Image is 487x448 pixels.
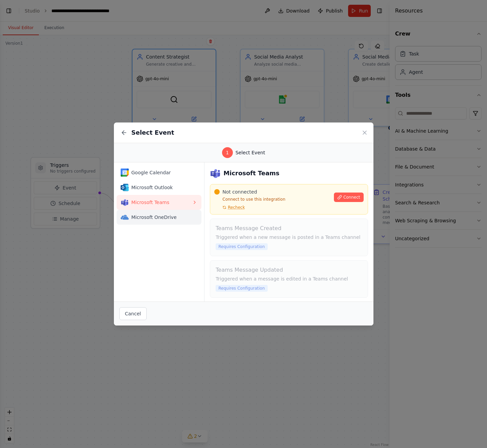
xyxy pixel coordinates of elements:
img: Microsoft Outlook [121,183,129,192]
h2: Select Event [131,128,174,137]
p: Connect to use this integration [214,197,330,202]
h4: Teams Message Updated [216,266,362,274]
span: Recheck [228,205,245,210]
h4: Teams Message Created [216,224,362,232]
img: Microsoft OneDrive [121,213,129,221]
div: 1 [222,147,233,158]
span: Requires Configuration [216,285,267,292]
h3: Microsoft Teams [223,169,279,178]
img: Microsoft Teams [121,198,129,206]
button: Cancel [119,307,147,320]
button: Teams Message CreatedTriggered when a new message is posted in a Teams channelRequires Configuration [210,219,368,256]
span: Connect [343,195,360,200]
button: Microsoft TeamsMicrosoft Teams [117,195,202,210]
span: Not connected [222,188,257,195]
img: Google Calendar [121,169,129,177]
span: Select Event [236,149,265,156]
button: Connect [334,193,364,202]
button: Microsoft OutlookMicrosoft Outlook [117,180,202,195]
span: Google Calendar [131,169,192,176]
p: Triggered when a message is edited in a Teams channel [216,275,362,282]
span: Microsoft Teams [131,199,192,206]
img: Microsoft Teams [210,168,221,179]
p: Triggered when a new message is posted in a Teams channel [216,234,362,241]
button: Microsoft OneDriveMicrosoft OneDrive [117,210,202,225]
button: Google CalendarGoogle Calendar [117,165,202,180]
span: Requires Configuration [216,243,267,250]
button: Recheck [214,205,245,210]
span: Microsoft OneDrive [131,214,192,221]
span: Microsoft Outlook [131,184,192,191]
button: Teams Message UpdatedTriggered when a message is edited in a Teams channelRequires Configuration [210,260,368,298]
